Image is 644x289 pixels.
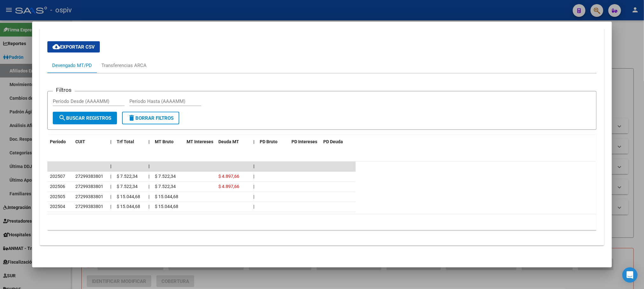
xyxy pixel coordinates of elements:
[148,164,150,169] span: |
[260,139,277,144] span: PD Bruto
[117,204,140,209] span: $ 15.044,68
[40,26,604,246] div: Aportes y Contribuciones del Afiliado: 27299383801
[152,135,184,149] datatable-header-cell: MT Bruto
[155,204,178,209] span: $ 15.044,68
[117,194,140,199] span: $ 15.044,68
[47,41,100,53] button: Exportar CSV
[218,184,239,189] span: $ 4.897,66
[110,139,112,144] span: |
[184,135,216,149] datatable-header-cell: MT Intereses
[289,135,321,149] datatable-header-cell: PD Intereses
[53,86,75,93] h3: Filtros
[50,204,65,209] span: 202504
[117,184,138,189] span: $ 7.522,34
[257,135,289,149] datatable-header-cell: PD Bruto
[253,204,254,209] span: |
[108,135,114,149] datatable-header-cell: |
[117,139,134,144] span: Trf Total
[114,135,146,149] datatable-header-cell: Trf Total
[110,194,111,199] span: |
[216,135,251,149] datatable-header-cell: Deuda MT
[110,164,112,169] span: |
[52,43,60,50] mat-icon: cloud_download
[321,135,356,149] datatable-header-cell: PD Deuda
[148,139,150,144] span: |
[110,184,111,189] span: |
[128,115,174,121] span: Borrar Filtros
[155,184,176,189] span: $ 7.522,34
[110,174,111,179] span: |
[75,204,103,209] span: 27299383801
[251,135,257,149] datatable-header-cell: |
[117,174,138,179] span: $ 7.522,34
[148,184,149,189] span: |
[218,139,239,144] span: Deuda MT
[148,194,149,199] span: |
[253,194,254,199] span: |
[253,164,255,169] span: |
[146,135,152,149] datatable-header-cell: |
[52,62,92,69] div: Devengado MT/PD
[323,139,343,144] span: PD Deuda
[47,135,73,149] datatable-header-cell: Período
[75,174,103,179] span: 27299383801
[155,194,178,199] span: $ 15.044,68
[148,204,149,209] span: |
[253,174,254,179] span: |
[58,114,66,122] mat-icon: search
[128,114,135,122] mat-icon: delete
[187,139,213,144] span: MT Intereses
[50,194,65,199] span: 202505
[73,135,108,149] datatable-header-cell: CUIT
[122,112,179,124] button: Borrar Filtros
[52,44,95,50] span: Exportar CSV
[253,139,255,144] span: |
[58,115,111,121] span: Buscar Registros
[155,139,174,144] span: MT Bruto
[50,174,65,179] span: 202507
[75,194,103,199] span: 27299383801
[101,62,147,69] div: Transferencias ARCA
[622,267,638,283] div: Open Intercom Messenger
[148,174,149,179] span: |
[50,139,66,144] span: Período
[253,184,254,189] span: |
[155,174,176,179] span: $ 7.522,34
[75,139,85,144] span: CUIT
[291,139,317,144] span: PD Intereses
[53,112,117,124] button: Buscar Registros
[110,204,111,209] span: |
[75,184,103,189] span: 27299383801
[50,184,65,189] span: 202506
[218,174,239,179] span: $ 4.897,66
